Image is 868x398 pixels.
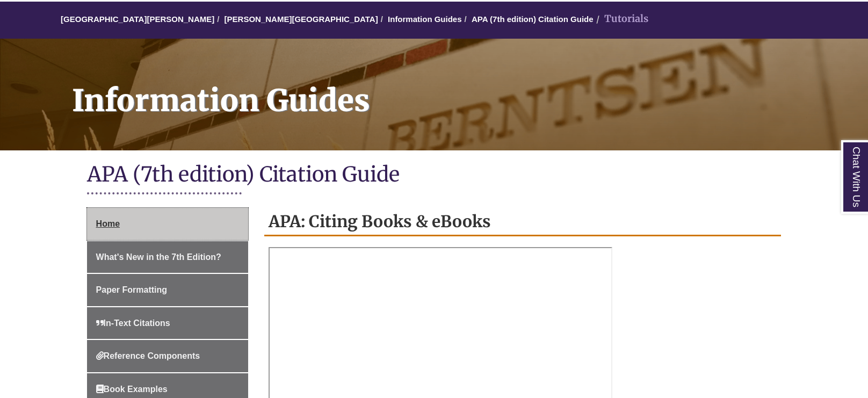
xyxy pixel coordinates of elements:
a: Home [87,208,249,240]
a: [PERSON_NAME][GEOGRAPHIC_DATA] [225,15,378,24]
span: Home [96,219,120,228]
a: In-Text Citations [87,307,249,339]
a: Information Guides [388,15,462,24]
a: What's New in the 7th Edition? [87,241,249,273]
span: Reference Components [96,351,200,360]
h2: APA: Citing Books & eBooks [264,208,781,236]
a: [GEOGRAPHIC_DATA][PERSON_NAME] [61,15,214,24]
a: APA (7th edition) Citation Guide [472,15,594,24]
h1: Information Guides [60,39,868,136]
li: Tutorials [594,11,648,27]
a: Reference Components [87,340,249,372]
span: Book Examples [96,385,168,394]
h1: APA (7th edition) Citation Guide [87,161,782,190]
span: In-Text Citations [96,319,170,328]
a: Paper Formatting [87,274,249,306]
span: Paper Formatting [96,285,167,294]
span: What's New in the 7th Edition? [96,252,221,262]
